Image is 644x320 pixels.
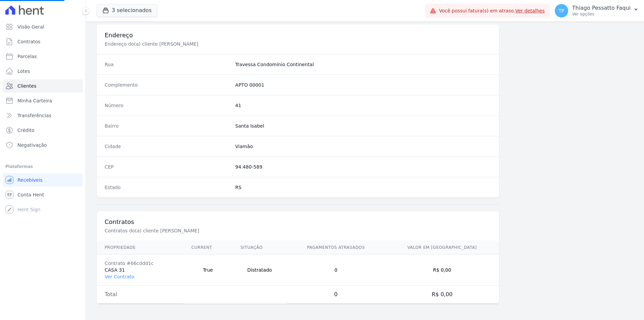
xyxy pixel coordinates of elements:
[17,142,47,148] span: Negativação
[17,53,37,60] span: Parcelas
[97,4,157,17] button: 3 selecionados
[232,255,287,286] td: Distratado
[105,41,330,47] p: Endereço do(a) cliente [PERSON_NAME]
[3,124,83,137] a: Crédito
[235,102,491,109] dd: 41
[17,83,36,89] span: Clientes
[439,7,545,14] span: Você possui fatura(s) em atraso.
[17,24,44,30] span: Visão Geral
[572,11,631,17] p: Ver opções
[385,286,499,304] td: R$ 0,00
[235,143,491,150] dd: Viamão
[105,123,230,129] dt: Bairro
[3,35,83,48] a: Contratos
[17,177,43,183] span: Recebíveis
[105,164,230,170] dt: CEP
[3,94,83,107] a: Minha Carteira
[235,164,491,170] dd: 94.480-589
[105,227,330,234] p: Contratos do(a) cliente [PERSON_NAME]
[385,255,499,286] td: R$ 0,00
[549,1,644,20] button: TP Thiago Pessatto Faqui Ver opções
[235,82,491,88] dd: APTO 00001
[287,286,385,304] td: 0
[3,138,83,152] a: Negativação
[105,218,491,226] h3: Contratos
[287,241,385,255] th: Pagamentos Atrasados
[97,241,183,255] th: Propriedade
[3,64,83,78] a: Lotes
[105,184,230,191] dt: Estado
[235,61,491,68] dd: Travessa Condomínio Continental
[183,241,233,255] th: Current
[3,79,83,93] a: Clientes
[3,50,83,63] a: Parcelas
[235,123,491,129] dd: Santa Isabel
[232,241,287,255] th: Situação
[17,127,35,134] span: Crédito
[558,8,564,13] span: TP
[515,8,545,13] a: Ver detalhes
[3,20,83,34] a: Visão Geral
[105,82,230,88] dt: Complemento
[3,109,83,122] a: Transferências
[3,188,83,201] a: Conta Hent
[183,255,233,286] td: True
[105,31,491,39] h3: Endereço
[385,241,499,255] th: Valor em [GEOGRAPHIC_DATA]
[5,163,80,171] div: Plataformas
[17,191,44,198] span: Conta Hent
[105,143,230,150] dt: Cidade
[105,274,134,279] a: Ver Contrato
[105,102,230,109] dt: Número
[17,68,30,75] span: Lotes
[97,255,183,286] td: CASA 31
[105,61,230,68] dt: Rua
[235,184,491,191] dd: RS
[17,112,51,119] span: Transferências
[97,286,183,304] td: Total
[3,173,83,187] a: Recebíveis
[105,260,175,267] div: Contrato #66cddd1c
[17,38,40,45] span: Contratos
[17,97,52,104] span: Minha Carteira
[572,5,631,11] p: Thiago Pessatto Faqui
[287,255,385,286] td: 0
